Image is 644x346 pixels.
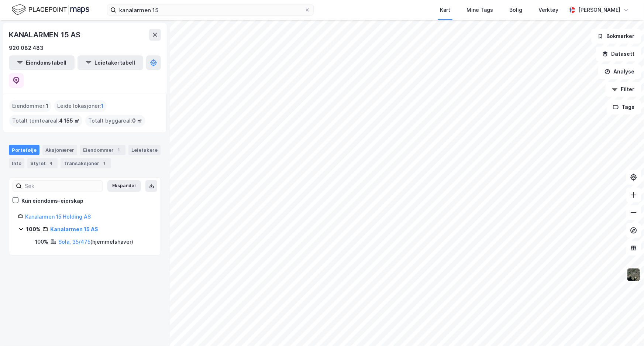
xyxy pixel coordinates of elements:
[466,6,493,14] div: Mine Tags
[9,44,44,52] div: 920 082 483
[78,55,143,70] button: Leietakertabell
[61,158,111,168] div: Transaksjoner
[509,6,522,14] div: Bolig
[54,100,107,112] div: Leide lokasjoner :
[58,239,90,245] a: Sola, 35/475
[85,115,145,127] div: Totalt byggareal :
[101,102,104,110] span: 1
[9,115,82,127] div: Totalt tomteareal :
[59,116,79,125] span: 4 155 ㎡
[12,3,89,16] img: logo.f888ab2527a4732fd821a326f86c7f29.svg
[42,145,77,155] div: Aksjonærer
[132,116,142,125] span: 0 ㎡
[606,82,641,97] button: Filter
[101,160,108,167] div: 1
[9,29,82,41] div: KANALARMEN 15 AS
[596,47,641,61] button: Datasett
[35,237,48,246] div: 100%
[128,145,161,155] div: Leietakere
[9,145,39,155] div: Portefølje
[25,213,91,220] a: Kanalarmen 15 Holding AS
[22,181,103,192] input: Søk
[21,196,83,205] div: Kun eiendoms-eierskap
[598,64,641,79] button: Analyse
[9,55,75,70] button: Eiendomstabell
[26,225,40,234] div: 100%
[607,100,641,114] button: Tags
[578,6,620,14] div: [PERSON_NAME]
[58,237,133,246] div: ( hjemmelshaver )
[116,4,304,16] input: Søk på adresse, matrikkel, gårdeiere, leietakere eller personer
[107,180,141,192] button: Ekspander
[50,226,98,232] a: Kanalarmen 15 AS
[46,102,48,110] span: 1
[538,6,558,14] div: Verktøy
[80,145,125,155] div: Eiendommer
[440,6,450,14] div: Kart
[27,158,58,168] div: Styret
[607,311,644,346] div: Kontrollprogram for chat
[115,146,123,154] div: 1
[9,158,24,168] div: Info
[47,160,55,167] div: 4
[591,29,641,44] button: Bokmerker
[627,268,641,282] img: 9k=
[607,311,644,346] iframe: Chat Widget
[9,100,51,112] div: Eiendommer :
